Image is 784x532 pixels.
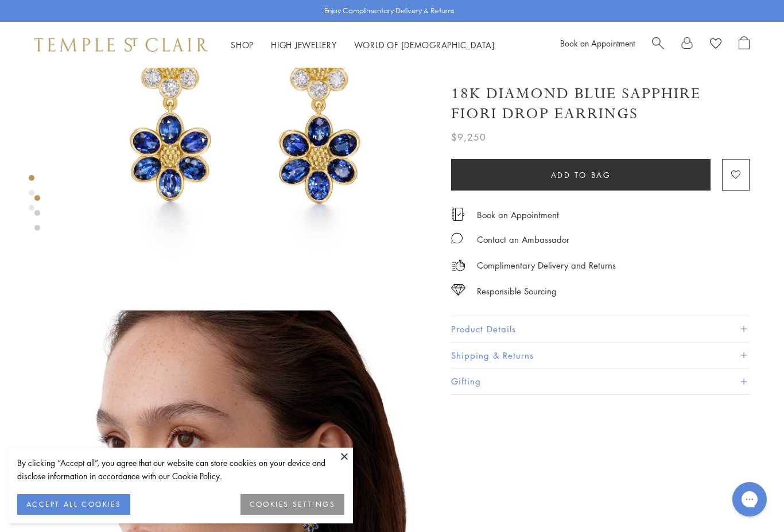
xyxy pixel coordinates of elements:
iframe: Gorgias live chat messenger [727,478,773,521]
a: Open Shopping Bag [739,36,750,53]
a: High JewelleryHigh Jewellery [271,39,337,51]
a: World of [DEMOGRAPHIC_DATA]World of [DEMOGRAPHIC_DATA] [354,39,495,51]
span: $9,250 [451,130,486,145]
button: Gifting [451,368,750,394]
div: Product gallery navigation [29,172,34,220]
a: Book an Appointment [477,208,559,221]
img: Temple St. Clair [34,38,208,52]
p: Enjoy Complimentary Delivery & Returns [324,5,455,17]
h1: 18K Diamond Blue Sapphire Fiori Drop Earrings [451,84,750,124]
div: Contact an Ambassador [477,232,569,247]
button: ACCEPT ALL COOKIES [17,494,130,515]
p: Complimentary Delivery and Returns [477,258,616,273]
a: Search [652,36,664,53]
a: View Wishlist [710,36,721,53]
button: Product Details [451,316,750,342]
nav: Main navigation [231,38,495,52]
span: Add to bag [551,169,611,181]
img: icon_appointment.svg [451,208,465,221]
img: icon_sourcing.svg [451,284,465,296]
a: Book an Appointment [560,37,635,49]
div: Responsible Sourcing [477,284,557,298]
img: icon_delivery.svg [451,258,465,273]
button: Add to bag [451,159,711,191]
div: By clicking “Accept all”, you agree that our website can store cookies on your device and disclos... [17,456,344,483]
img: MessageIcon-01_2.svg [451,232,463,244]
button: Shipping & Returns [451,343,750,368]
a: ShopShop [231,39,254,51]
button: COOKIES SETTINGS [240,494,344,515]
